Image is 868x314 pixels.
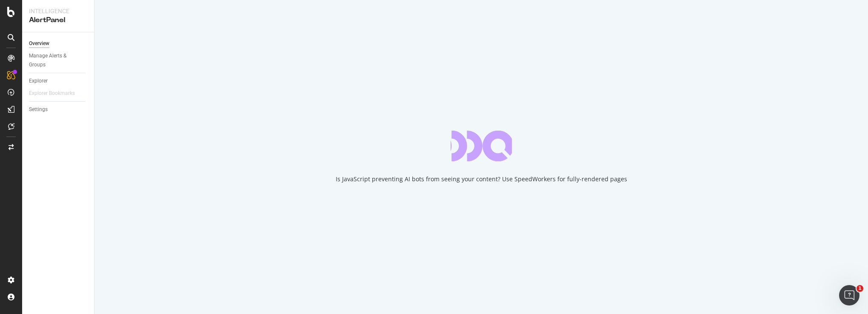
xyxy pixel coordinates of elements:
[29,89,83,98] a: Explorer Bookmarks
[29,39,88,48] a: Overview
[29,89,75,98] div: Explorer Bookmarks
[29,77,88,86] a: Explorer
[29,39,49,48] div: Overview
[29,77,48,86] div: Explorer
[29,51,88,69] a: Manage Alerts & Groups
[29,7,87,15] div: Intelligence
[29,105,88,114] a: Settings
[839,285,859,305] iframe: Intercom live chat
[29,105,48,114] div: Settings
[29,15,87,25] div: AlertPanel
[336,175,627,183] div: Is JavaScript preventing AI bots from seeing your content? Use SpeedWorkers for fully-rendered pages
[29,51,80,69] div: Manage Alerts & Groups
[857,285,863,292] span: 1
[451,131,512,161] div: animation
